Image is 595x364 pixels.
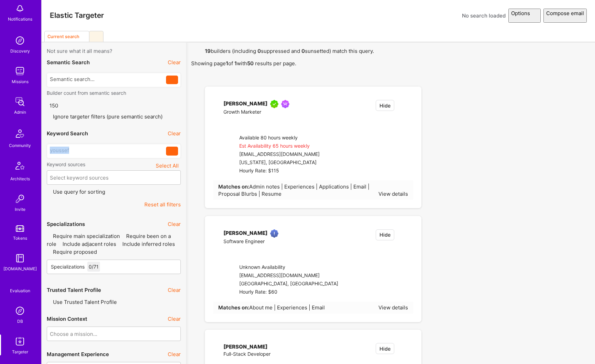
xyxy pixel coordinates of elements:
[223,118,229,123] i: icon linkedIn
[53,113,163,120] span: Ignore targeter filters (pure semantic search)
[47,59,90,66] div: Semantic Search
[47,220,85,228] div: Specializations
[239,150,323,159] div: [EMAIL_ADDRESS][DOMAIN_NAME]
[87,262,100,272] div: 0 / 71
[226,60,228,67] strong: 1
[10,175,30,182] div: Architects
[9,142,31,149] div: Community
[168,315,181,322] button: Clear
[47,130,88,137] div: Keyword Search
[239,272,338,280] div: [EMAIL_ADDRESS][DOMAIN_NAME]
[10,287,30,294] div: Evaluation
[47,34,79,39] div: Current search
[13,192,27,206] img: Invite
[301,48,305,54] strong: 0
[223,247,229,252] i: icon linkedIn
[14,109,26,116] div: Admin
[403,229,408,235] i: icon EmptyStar
[403,100,408,105] i: icon EmptyStar
[13,34,27,47] img: discovery
[13,64,27,78] img: teamwork
[50,11,104,20] h3: Elastic Targeter
[13,334,27,348] img: Skill Targeter
[462,12,506,19] div: No search loaded
[378,190,408,197] div: View details
[176,49,181,54] i: icon Info
[17,318,23,325] div: DB
[13,304,27,318] img: Admin Search
[154,161,181,170] button: Select All
[53,189,105,195] span: Use query for sorting
[173,176,176,179] i: icon Chevron
[95,35,98,38] i: icon Plus
[47,161,85,168] label: Keyword sources
[168,286,181,294] button: Clear
[378,304,408,311] div: View details
[168,59,181,66] button: Clear
[239,167,323,175] div: Hourly Rate: $115
[223,108,292,116] div: Growth Marketer
[270,229,278,238] img: High Potential User
[47,47,112,55] span: Not sure what it all means?
[18,282,23,287] i: icon SelectionTeam
[13,95,27,109] img: admin teamwork
[239,142,323,150] div: Est Availability 65 hours weekly
[53,299,117,305] span: Use Trusted Talent Profile
[239,280,338,288] div: [GEOGRAPHIC_DATA], [GEOGRAPHIC_DATA]
[10,47,30,55] div: Discovery
[47,286,101,294] div: Trusted Talent Profile
[16,225,24,232] img: tokens
[205,48,211,54] strong: 19
[223,350,271,359] div: Full-Stack Developer
[218,183,370,197] span: Admin notes | Experiences | Applications | Email | Proposal Blurbs | Resume
[50,330,97,337] div: Choose a mission...
[12,159,28,175] img: Architects
[13,235,27,242] div: Tokens
[270,100,278,108] img: A.Teamer in Residence
[533,11,538,16] i: icon ArrowDownBlack
[13,251,27,265] img: guide book
[169,77,175,82] i: icon Search
[223,238,281,246] div: Software Engineer
[12,125,28,142] img: Community
[168,351,181,358] button: Clear
[12,78,29,85] div: Missions
[50,147,166,154] div: youssef
[53,233,120,239] span: Require main specialization
[376,229,394,240] button: Hide
[63,241,116,247] span: Include adjacent roles
[3,265,37,272] div: [DOMAIN_NAME]
[191,60,590,67] p: Showing page of with results per page.
[12,348,28,355] div: Targeter
[53,249,97,255] span: Require proposed
[8,15,32,23] div: Notifications
[13,2,27,15] img: bell
[173,332,176,335] i: icon Chevron
[15,206,25,213] div: Invite
[168,130,181,137] button: Clear
[223,229,267,238] div: [PERSON_NAME]
[50,174,109,181] div: Select keyword sources
[249,304,325,311] span: About me | Experiences | Email
[376,100,394,111] button: Hide
[239,134,323,142] div: Available 80 hours weekly
[51,263,85,270] div: Specializations
[223,100,267,108] div: [PERSON_NAME]
[223,343,267,350] div: [PERSON_NAME]
[281,100,289,108] img: Been on Mission
[47,351,109,358] div: Management Experience
[543,9,587,23] button: Compose email
[376,343,394,354] button: Hide
[47,90,181,96] label: Builder count from semantic search
[234,60,237,67] strong: 1
[218,183,249,190] strong: Matches on:
[257,48,261,54] strong: 0
[81,34,86,39] i: icon Copy
[47,233,171,247] span: Require been on a role
[47,315,87,322] div: Mission Context
[218,304,249,311] strong: Matches on:
[403,343,408,348] i: icon EmptyStar
[247,60,254,67] strong: 50
[239,159,323,167] div: [US_STATE], [GEOGRAPHIC_DATA]
[508,9,541,23] button: Options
